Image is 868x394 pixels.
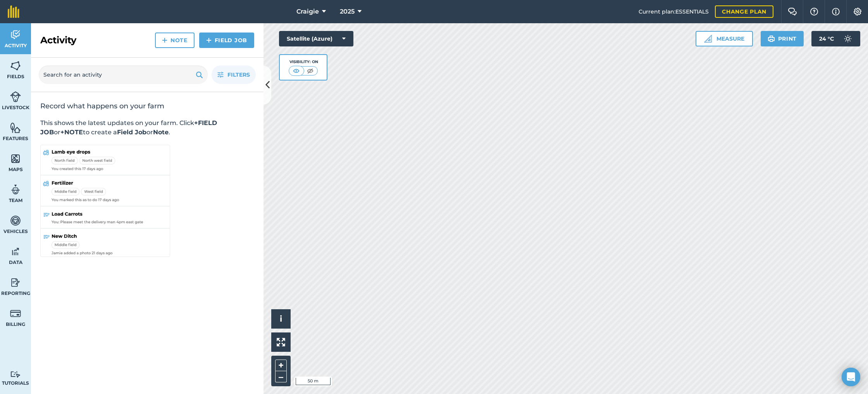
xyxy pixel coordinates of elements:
[40,118,254,137] p: This shows the latest updates on your farm. Click or to create a or .
[842,368,860,386] div: Open Intercom Messenger
[10,91,21,103] img: svg+xml;base64,PD94bWwgdmVyc2lvbj0iMS4wIiBlbmNvZGluZz0idXRmLTgiPz4KPCEtLSBHZW5lcmF0b3I6IEFkb2JlIE...
[117,128,146,136] strong: Field Job
[162,36,167,45] img: svg+xml;base64,PHN2ZyB4bWxucz0iaHR0cDovL3d3dy53My5vcmcvMjAwMC9zdmciIHdpZHRoPSIxNCIgaGVpZ2h0PSIyNC...
[60,128,83,136] strong: +NOTE
[768,34,775,43] img: svg+xml;base64,PHN2ZyB4bWxucz0iaHR0cDovL3d3dy53My5vcmcvMjAwMC9zdmciIHdpZHRoPSIxOSIgaGVpZ2h0PSIyNC...
[10,308,21,319] img: svg+xml;base64,PD94bWwgdmVyc2lvbj0iMS4wIiBlbmNvZGluZz0idXRmLTgiPz4KPCEtLSBHZW5lcmF0b3I6IEFkb2JlIE...
[10,246,21,257] img: svg+xml;base64,PD94bWwgdmVyc2lvbj0iMS4wIiBlbmNvZGluZz0idXRmLTgiPz4KPCEtLSBHZW5lcmF0b3I6IEFkb2JlIE...
[639,7,709,16] span: Current plan : ESSENTIALS
[840,31,856,46] img: svg+xml;base64,PD94bWwgdmVyc2lvbj0iMS4wIiBlbmNvZGluZz0idXRmLTgiPz4KPCEtLSBHZW5lcmF0b3I6IEFkb2JlIE...
[277,338,285,346] img: Four arrows, one pointing top left, one top right, one bottom right and the last bottom left
[819,31,834,46] span: 24 ° C
[305,67,315,75] img: svg+xml;base64,PHN2ZyB4bWxucz0iaHR0cDovL3d3dy53My5vcmcvMjAwMC9zdmciIHdpZHRoPSI1MCIgaGVpZ2h0PSI0MC...
[39,65,208,84] input: Search for an activity
[280,314,282,324] span: i
[8,5,19,18] img: fieldmargin Logo
[275,371,287,382] button: –
[809,8,819,15] img: A question mark icon
[10,29,21,41] img: svg+xml;base64,PD94bWwgdmVyc2lvbj0iMS4wIiBlbmNvZGluZz0idXRmLTgiPz4KPCEtLSBHZW5lcmF0b3I6IEFkb2JlIE...
[271,309,291,329] button: i
[10,153,21,164] img: svg+xml;base64,PHN2ZyB4bWxucz0iaHR0cDovL3d3dy53My5vcmcvMjAwMC9zdmciIHdpZHRoPSI1NiIgaGVpZ2h0PSI2MC...
[196,70,203,79] img: svg+xml;base64,PHN2ZyB4bWxucz0iaHR0cDovL3d3dy53My5vcmcvMjAwMC9zdmciIHdpZHRoPSIxOSIgaGVpZ2h0PSIyNC...
[10,122,21,134] img: svg+xml;base64,PHN2ZyB4bWxucz0iaHR0cDovL3d3dy53My5vcmcvMjAwMC9zdmciIHdpZHRoPSI1NiIgaGVpZ2h0PSI2MC...
[155,33,195,48] a: Note
[212,65,256,84] button: Filters
[153,128,169,136] strong: Note
[275,360,287,371] button: +
[761,31,804,46] button: Print
[696,31,753,46] button: Measure
[10,277,21,288] img: svg+xml;base64,PD94bWwgdmVyc2lvbj0iMS4wIiBlbmNvZGluZz0idXRmLTgiPz4KPCEtLSBHZW5lcmF0b3I6IEFkb2JlIE...
[704,35,712,43] img: Ruler icon
[199,33,254,48] a: Field Job
[10,215,21,226] img: svg+xml;base64,PD94bWwgdmVyc2lvbj0iMS4wIiBlbmNvZGluZz0idXRmLTgiPz4KPCEtLSBHZW5lcmF0b3I6IEFkb2JlIE...
[296,7,319,16] span: Craigie
[289,59,318,65] div: Visibility: On
[340,7,355,16] span: 2025
[715,5,773,18] a: Change plan
[10,60,21,72] img: svg+xml;base64,PHN2ZyB4bWxucz0iaHR0cDovL3d3dy53My5vcmcvMjAwMC9zdmciIHdpZHRoPSI1NiIgaGVpZ2h0PSI2MC...
[10,184,21,195] img: svg+xml;base64,PD94bWwgdmVyc2lvbj0iMS4wIiBlbmNvZGluZz0idXRmLTgiPz4KPCEtLSBHZW5lcmF0b3I6IEFkb2JlIE...
[853,8,862,15] img: A cog icon
[788,8,797,15] img: Two speech bubbles overlapping with the left bubble in the forefront
[227,70,250,79] span: Filters
[40,101,254,111] h2: Record what happens on your farm
[206,36,212,45] img: svg+xml;base64,PHN2ZyB4bWxucz0iaHR0cDovL3d3dy53My5vcmcvMjAwMC9zdmciIHdpZHRoPSIxNCIgaGVpZ2h0PSIyNC...
[291,67,301,75] img: svg+xml;base64,PHN2ZyB4bWxucz0iaHR0cDovL3d3dy53My5vcmcvMjAwMC9zdmciIHdpZHRoPSI1MCIgaGVpZ2h0PSI0MC...
[811,31,860,46] button: 24 °C
[40,34,76,46] h2: Activity
[832,7,840,16] img: svg+xml;base64,PHN2ZyB4bWxucz0iaHR0cDovL3d3dy53My5vcmcvMjAwMC9zdmciIHdpZHRoPSIxNyIgaGVpZ2h0PSIxNy...
[279,31,353,46] button: Satellite (Azure)
[10,371,21,378] img: svg+xml;base64,PD94bWwgdmVyc2lvbj0iMS4wIiBlbmNvZGluZz0idXRmLTgiPz4KPCEtLSBHZW5lcmF0b3I6IEFkb2JlIE...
